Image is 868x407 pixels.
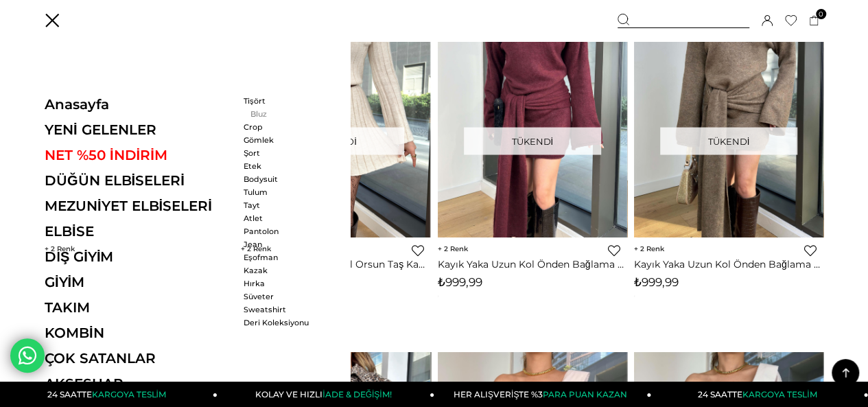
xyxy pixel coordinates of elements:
a: Kayık Yaka Uzun Kol Önden Bağlama Detaylı Corbus Vizon Kadın Triko Mini Elbise 25K491 [634,258,823,270]
a: NET %50 İNDİRİM [45,147,233,163]
span: PARA PUAN KAZAN [543,389,627,399]
a: Eşofman [244,253,322,262]
img: png;base64,iVBORw0KGgoAAAANSUhEUgAAAAEAAAABCAYAAAAfFcSJAAAAAXNSR0IArs4c6QAAAA1JREFUGFdjePfu3X8ACW... [634,296,635,297]
a: MEZUNİYET ELBİSELERİ [45,198,233,214]
a: Bluz [244,109,322,119]
a: Favorilere Ekle [804,244,817,257]
a: AKSESUAR [45,375,233,392]
span: 2 [45,244,75,253]
span: İADE & DEĞİŞİM! [322,389,391,399]
a: Favorilere Ekle [412,244,424,257]
a: Crop [244,122,322,132]
a: KOMBİN [45,325,233,341]
span: ₺999,99 [438,275,482,289]
a: HER ALIŞVERİŞTE %3PARA PUAN KAZAN [434,382,651,407]
a: Etek [244,161,322,171]
a: Kazak [244,266,322,275]
span: 2 [438,244,468,253]
a: DÜĞÜN ELBİSELERİ [45,172,233,189]
a: Bodysuit [244,174,322,184]
a: Gömlek [244,135,322,145]
a: Deri Koleksiyonu [244,318,322,327]
a: ELBİSE [45,223,233,240]
a: TAKIM [45,299,233,316]
a: Tişört [244,96,322,106]
a: Şort [244,148,322,158]
a: Süveter [244,292,322,301]
a: YENİ GELENLER [45,121,233,138]
a: 24 SAATTEKARGOYA TESLİM [651,382,868,407]
a: Favorilere Ekle [608,244,620,257]
a: DIŞ GİYİM [45,248,233,265]
span: 2 [241,244,271,253]
a: Anasayfa [45,96,233,113]
a: Pantolon [244,226,322,236]
a: 24 SAATTEKARGOYA TESLİM [1,382,218,407]
a: Sweatshirt [244,305,322,314]
span: ₺999,99 [634,275,679,289]
a: Hırka [244,279,322,288]
a: Atlet [244,213,322,223]
a: Kayık Yaka Uzun Kol Önden Bağlama Detaylı Corbus Bordo Kadın Triko Mini Elbise 25K491 [438,258,627,270]
a: KOLAY VE HIZLIİADE & DEĞİŞİM! [218,382,434,407]
a: GİYİM [45,274,233,290]
span: KARGOYA TESLİM [92,389,166,399]
a: Jean [244,240,322,249]
a: 0 [809,16,819,26]
span: 2 [634,244,664,253]
a: ÇOK SATANLAR [45,350,233,367]
a: Tayt [244,200,322,210]
span: 0 [816,9,826,19]
a: Tulum [244,187,322,197]
span: KARGOYA TESLİM [742,389,817,399]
